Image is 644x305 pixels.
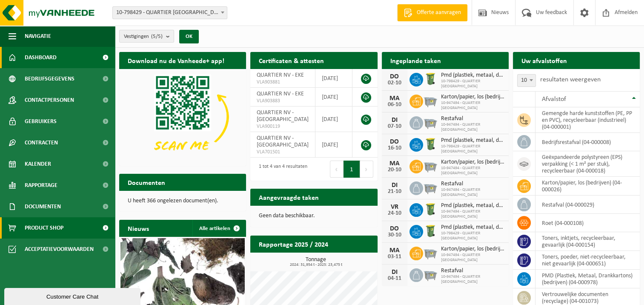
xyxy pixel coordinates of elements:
div: 07-10 [386,124,403,129]
div: 04-11 [386,276,403,282]
div: DO [386,73,403,80]
span: Bedrijfsgegevens [25,68,74,89]
td: [DATE] [315,106,352,132]
div: DO [386,138,403,145]
count: (5/5) [151,34,163,39]
span: 10-947494 - QUARTIER [GEOGRAPHIC_DATA] [441,122,504,132]
span: QUARTIER NV - [GEOGRAPHIC_DATA] [257,135,309,148]
button: 1 [343,161,360,178]
img: WB-2500-GAL-GY-01 [423,93,438,108]
h2: Aangevraagde taken [250,189,327,205]
img: Download de VHEPlus App [119,69,246,164]
td: [DATE] [315,69,352,88]
span: VLA903883 [257,98,309,104]
span: Pmd (plastiek, metaal, drankkartons) (bedrijven) [441,224,504,231]
a: Offerte aanvragen [397,4,467,21]
span: Acceptatievoorwaarden [25,239,94,260]
td: [DATE] [315,132,352,158]
p: U heeft 366 ongelezen document(en). [128,198,238,204]
img: WB-2500-GAL-GY-01 [423,180,438,195]
span: 10-947494 - QUARTIER [GEOGRAPHIC_DATA] [441,209,504,219]
a: Bekijk rapportage [314,252,377,269]
td: PMD (Plastiek, Metaal, Drankkartons) (bedrijven) (04-000978) [535,270,640,288]
span: Documenten [25,196,61,217]
span: Contactpersonen [25,89,74,111]
div: 02-10 [386,80,403,86]
h2: Rapportage 2025 / 2024 [250,236,337,252]
span: 10-947494 - QUARTIER [GEOGRAPHIC_DATA] [441,166,504,176]
h2: Download nu de Vanheede+ app! [119,52,233,69]
div: 1 tot 4 van 4 resultaten [255,160,307,178]
div: 16-10 [386,145,403,151]
h2: Certificaten & attesten [250,52,332,69]
span: Restafval [441,181,504,187]
img: WB-2500-GAL-GY-01 [423,158,438,173]
img: WB-0240-HPE-GN-50 [423,72,438,86]
img: WB-0240-HPE-GN-50 [423,137,438,151]
div: VR [386,204,403,210]
td: toners, poeder, niet-recycleerbaar, niet gevaarlijk (04-000651) [535,251,640,270]
h2: Uw afvalstoffen [513,52,575,69]
span: QUARTIER NV - [GEOGRAPHIC_DATA] [257,109,309,123]
span: 2024: 31,954 t - 2025: 23,475 t [255,263,377,267]
td: toners, inktjets, recycleerbaar, gevaarlijk (04-000154) [535,232,640,251]
span: QUARTIER NV - EKE [257,91,304,97]
h2: Documenten [119,174,174,190]
iframe: chat widget [4,286,142,305]
span: Offerte aanvragen [415,9,463,17]
span: Contracten [25,132,58,153]
span: Pmd (plastiek, metaal, drankkartons) (bedrijven) [441,137,504,144]
p: Geen data beschikbaar. [259,213,369,219]
span: 10-947494 - QUARTIER [GEOGRAPHIC_DATA] [441,274,504,285]
span: 10-798429 - QUARTIER NV - KUURNE [112,6,227,19]
span: Vestigingen [124,30,163,43]
button: Previous [330,161,343,178]
button: OK [179,30,199,43]
span: Rapportage [25,175,57,196]
div: MA [386,247,403,254]
label: resultaten weergeven [540,76,601,83]
span: 10-947494 - QUARTIER [GEOGRAPHIC_DATA] [441,101,504,111]
span: Product Shop [25,217,63,239]
span: VLA900119 [257,123,309,130]
div: 20-10 [386,167,403,173]
div: 21-10 [386,189,403,195]
td: [DATE] [315,88,352,106]
a: Alle artikelen [192,220,245,237]
img: WB-2500-GAL-GY-01 [423,267,438,282]
div: 06-10 [386,102,403,108]
span: Navigatie [25,26,51,47]
img: WB-0240-HPE-GN-50 [423,202,438,216]
span: 10-798429 - QUARTIER NV - KUURNE [113,7,227,19]
button: Vestigingen(5/5) [119,30,174,43]
img: WB-2500-GAL-GY-01 [423,115,438,129]
div: 24-10 [386,210,403,216]
span: 10-947494 - QUARTIER [GEOGRAPHIC_DATA] [441,253,504,263]
td: geëxpandeerde polystyreen (EPS) verpakking (< 1 m² per stuk), recycleerbaar (04-000018) [535,151,640,177]
td: roet (04-000108) [535,214,640,232]
span: Karton/papier, los (bedrijven) [441,246,504,253]
span: Gebruikers [25,111,57,132]
span: Pmd (plastiek, metaal, drankkartons) (bedrijven) [441,202,504,209]
span: QUARTIER NV - EKE [257,72,304,78]
span: Restafval [441,268,504,274]
span: 10 [518,75,535,86]
span: 10-798429 - QUARTIER [GEOGRAPHIC_DATA] [441,144,504,154]
div: DI [386,117,403,124]
img: WB-0240-HPE-GN-50 [423,224,438,238]
div: DI [386,182,403,189]
div: DO [386,225,403,232]
img: WB-2500-GAL-GY-01 [423,245,438,260]
span: 10 [517,74,536,87]
div: MA [386,160,403,167]
span: Pmd (plastiek, metaal, drankkartons) (bedrijven) [441,72,504,79]
span: Dashboard [25,47,57,68]
span: 10-798429 - QUARTIER [GEOGRAPHIC_DATA] [441,79,504,89]
h2: Nieuws [119,220,157,236]
td: karton/papier, los (bedrijven) (04-000026) [535,177,640,196]
div: DI [386,269,403,276]
div: 03-11 [386,254,403,260]
div: MA [386,95,403,102]
span: Restafval [441,115,504,122]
